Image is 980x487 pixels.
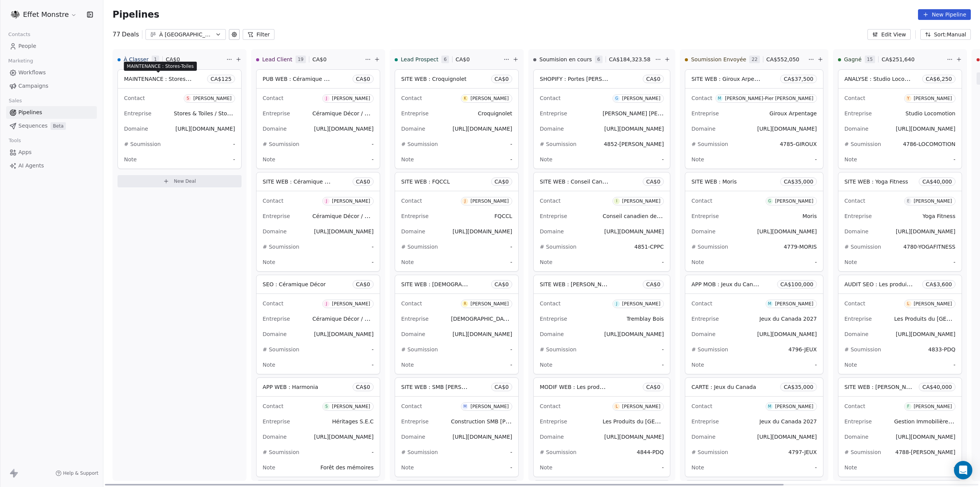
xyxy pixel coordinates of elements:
span: MODIF WEB : Les produits du [GEOGRAPHIC_DATA] [540,383,676,390]
span: APP MOB : Jeux du Canada [691,280,763,288]
div: À [GEOGRAPHIC_DATA] [159,31,212,39]
span: - [815,156,817,163]
div: M [464,403,467,410]
span: - [954,258,955,266]
span: Contact [691,198,712,204]
span: Yoga Fitness [923,213,955,219]
div: J [464,198,465,204]
span: Note [401,362,414,368]
span: [URL][DOMAIN_NAME] [314,331,374,337]
span: APP WEB : Harmonia [263,384,318,390]
span: CA$ 6,250 [926,75,952,83]
span: Note [263,362,275,368]
span: Domaine [844,331,869,337]
span: [URL][DOMAIN_NAME] [314,228,374,234]
span: SITE WEB : Croquignolet [401,76,467,82]
div: M [768,301,771,307]
div: PUB WEB : Céramique DécorCA$0ContactJ[PERSON_NAME]EntrepriseCéramique Décor / Ramacieri Soligo / ... [256,69,380,169]
span: 4852-[PERSON_NAME] [604,141,664,147]
span: Contact [401,300,422,307]
span: Giroux Arpentage [769,110,817,116]
span: - [815,361,817,369]
div: AUDIT SEO : Les produits du [GEOGRAPHIC_DATA]CA$3,600ContactL[PERSON_NAME]EntrepriseLes Produits ... [838,275,962,374]
span: [URL][DOMAIN_NAME] [452,228,512,234]
span: Note [691,156,704,162]
span: Entreprise [691,110,719,116]
span: Domaine [691,126,715,132]
span: - [954,156,955,163]
span: 4779-MORIS [784,244,817,250]
span: Entreprise [401,110,429,116]
span: [URL][DOMAIN_NAME] [452,331,512,337]
span: Entreprise [401,213,429,219]
span: - [662,156,664,163]
span: SITE WEB : Conseil Canadien des marchés publics [540,178,674,185]
span: Domaine [844,126,869,132]
span: - [510,243,512,251]
span: # Soumission [844,244,881,250]
div: [PERSON_NAME] [332,198,370,204]
span: 4785-GIROUX [780,141,817,147]
div: [PERSON_NAME] [914,96,952,101]
div: MODIF WEB : Les produits du [GEOGRAPHIC_DATA]CA$0ContactL[PERSON_NAME]EntrepriseLes Produits du [... [533,377,670,477]
span: Domaine [401,331,425,337]
span: Entreprise [691,213,719,219]
span: SITE WEB : Céramique Décor [263,178,340,185]
div: SITE WEB : SMB [PERSON_NAME]CA$0ContactM[PERSON_NAME]EntrepriseConstruction SMB [PERSON_NAME] inc... [395,377,519,477]
span: Note [691,362,704,368]
span: PUB WEB : Céramique Décor [263,75,340,82]
span: Note [263,259,275,265]
button: Effet Monstre [9,8,78,21]
span: Céramique Décor / Ramacieri Soligo / Rubi [312,212,426,220]
div: G [615,95,618,102]
span: Stores & Toiles / Storimage [174,110,246,117]
span: Contact [263,403,283,409]
span: Moris [802,213,817,219]
div: [PERSON_NAME] [622,301,660,307]
span: Effet Monstre [23,10,69,20]
span: [URL][DOMAIN_NAME] [896,126,955,132]
div: J [326,198,327,204]
div: S [187,95,189,102]
div: [PERSON_NAME] [775,198,813,204]
span: CA$ 40,000 [922,178,952,185]
div: À Classer1CA$0 [118,49,225,69]
div: CARTE : Jeux du CanadaCA$35,000ContactM[PERSON_NAME]EntrepriseJeux du Canada 2027Domaine[URL][DOM... [685,377,823,477]
span: # Soumission [401,141,438,147]
div: SITE WEB : Conseil Canadien des marchés publicsCA$0ContactI[PERSON_NAME]EntrepriseConseil canadie... [533,172,670,272]
span: SHOPIFY : Portes [PERSON_NAME] [540,75,631,82]
span: Entreprise [540,110,567,116]
div: S [325,403,328,410]
span: People [18,42,36,50]
span: 6 [441,56,449,63]
span: 6 [595,56,603,63]
span: À Classer [124,56,149,63]
span: Lead Client [262,56,292,63]
div: [PERSON_NAME] [622,198,660,204]
div: F [907,403,910,410]
span: [URL][DOMAIN_NAME] [757,331,817,337]
span: CA$ 40,000 [922,383,952,391]
div: Lead Prospect6CA$0 [395,49,502,69]
span: Entreprise [263,213,290,219]
span: Contact [124,95,145,101]
span: Céramique Décor / Ramacieri Soligo / Rubi [312,315,426,322]
span: Domaine [540,228,564,234]
div: SITE WEB : FQCCLCA$0ContactJ[PERSON_NAME]EntrepriseFQCCLDomaine[URL][DOMAIN_NAME]# Soumission-Note- [395,172,519,272]
span: Domaine [691,228,715,234]
span: Contact [401,95,422,101]
div: [PERSON_NAME]-Pier [PERSON_NAME] [725,96,813,101]
span: # Soumission [844,141,881,147]
div: MAINTENANCE : Stores-ToilesCA$125ContactS[PERSON_NAME]EntrepriseStores & Toiles / StorimageDomain... [118,69,242,169]
span: Domaine [401,228,425,234]
span: # Soumission [540,141,577,147]
span: SITE WEB : [PERSON_NAME] [844,383,920,390]
button: Filter [243,29,274,40]
a: People [6,40,97,52]
span: [URL][DOMAIN_NAME] [452,126,512,132]
span: - [372,243,374,251]
div: [PERSON_NAME] [914,301,952,307]
span: - [372,140,374,148]
div: Lead Client19CA$0 [256,49,363,69]
div: [PERSON_NAME] [332,301,370,307]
